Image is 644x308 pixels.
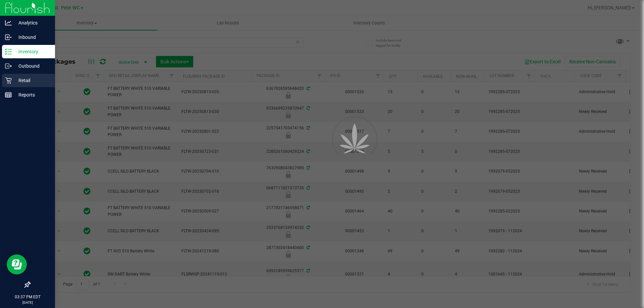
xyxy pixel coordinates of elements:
[5,91,12,98] inline-svg: Reports
[5,34,12,41] inline-svg: Inbound
[12,62,52,70] p: Outbound
[3,300,52,305] p: [DATE]
[5,63,12,69] inline-svg: Outbound
[3,294,52,300] p: 03:37 PM EDT
[12,48,52,56] p: Inventory
[7,254,27,274] iframe: Resource center
[12,33,52,41] p: Inbound
[12,19,52,27] p: Analytics
[12,76,52,84] p: Retail
[12,91,52,99] p: Reports
[5,77,12,84] inline-svg: Retail
[5,19,12,26] inline-svg: Analytics
[5,48,12,55] inline-svg: Inventory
